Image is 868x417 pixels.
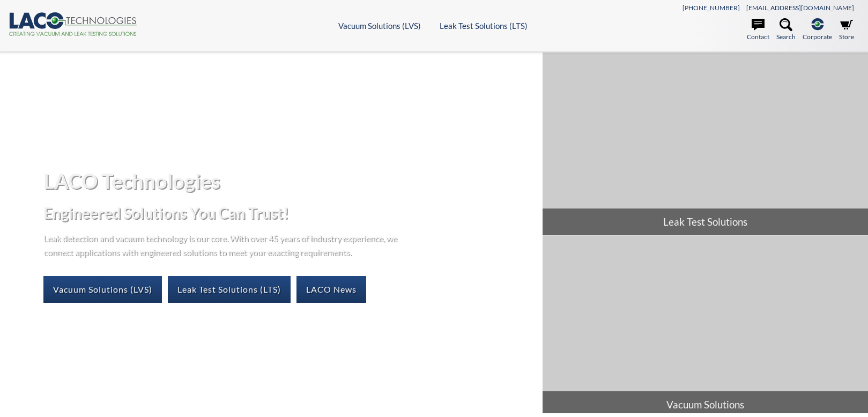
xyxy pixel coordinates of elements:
[803,32,832,42] span: Corporate
[43,168,534,194] h1: LACO Technologies
[543,53,868,235] a: Leak Test Solutions
[747,18,769,42] a: Contact
[168,276,291,303] a: Leak Test Solutions (LTS)
[440,21,528,31] a: Leak Test Solutions (LTS)
[776,18,796,42] a: Search
[746,4,854,12] a: [EMAIL_ADDRESS][DOMAIN_NAME]
[543,208,868,235] span: Leak Test Solutions
[43,203,534,223] h2: Engineered Solutions You Can Trust!
[682,4,740,12] a: [PHONE_NUMBER]
[338,21,421,31] a: Vacuum Solutions (LVS)
[839,18,854,42] a: Store
[296,276,366,303] a: LACO News
[43,276,162,303] a: Vacuum Solutions (LVS)
[43,231,403,258] p: Leak detection and vacuum technology is our core. With over 45 years of industry experience, we c...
